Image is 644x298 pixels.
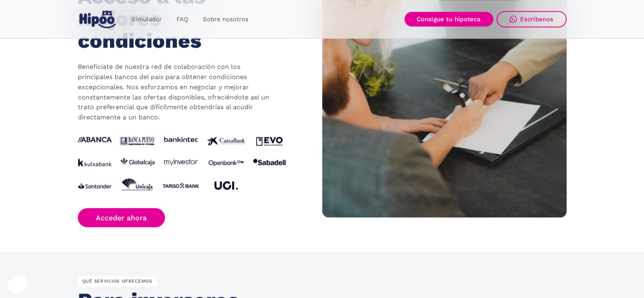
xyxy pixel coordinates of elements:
a: Sobre nosotros [196,11,256,27]
a: Consigue tu hipoteca [404,12,493,26]
a: home [78,7,118,31]
a: Escríbenos [497,11,567,27]
p: Benefíciate de nuestra red de colaboración con los principales bancos del país para obtener condi... [78,62,273,123]
a: FAQ [169,11,196,27]
a: Simulador [124,11,169,27]
a: Acceder ahora [78,208,165,227]
div: QUÉ SERVICIOS OFRECEMOS [78,276,157,287]
div: Escríbenos [520,15,554,23]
